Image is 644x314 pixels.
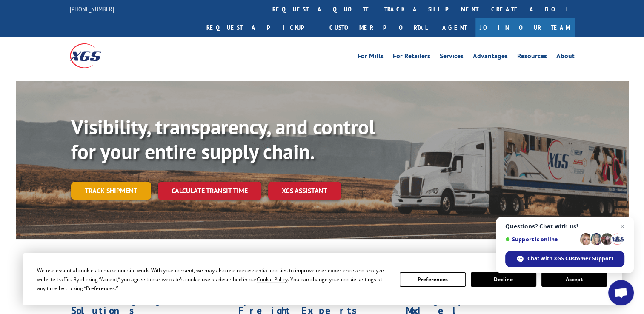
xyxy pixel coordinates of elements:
[473,53,508,62] a: Advantages
[505,251,624,267] div: Chat with XGS Customer Support
[440,53,464,62] a: Services
[200,18,323,37] a: Request a pickup
[556,53,575,62] a: About
[23,253,622,305] div: Cookie Consent Prompt
[400,272,465,287] button: Preferences
[158,182,261,200] a: Calculate transit time
[617,221,627,231] span: Close chat
[434,18,475,37] a: Agent
[527,255,613,263] span: Chat with XGS Customer Support
[323,18,434,37] a: Customer Portal
[505,236,577,243] span: Support is online
[475,18,575,37] a: Join Our Team
[268,182,341,200] a: XGS ASSISTANT
[471,272,536,287] button: Decline
[505,223,624,230] span: Questions? Chat with us!
[37,266,389,293] div: We use essential cookies to make our site work. With your consent, we may also use non-essential ...
[541,272,607,287] button: Accept
[358,53,384,62] a: For Mills
[86,285,115,292] span: Preferences
[608,280,634,305] div: Open chat
[71,114,375,165] b: Visibility, transparency, and control for your entire supply chain.
[393,53,430,62] a: For Retailers
[70,5,114,13] a: [PHONE_NUMBER]
[257,276,288,283] span: Cookie Policy
[517,53,547,62] a: Resources
[71,182,151,200] a: Track shipment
